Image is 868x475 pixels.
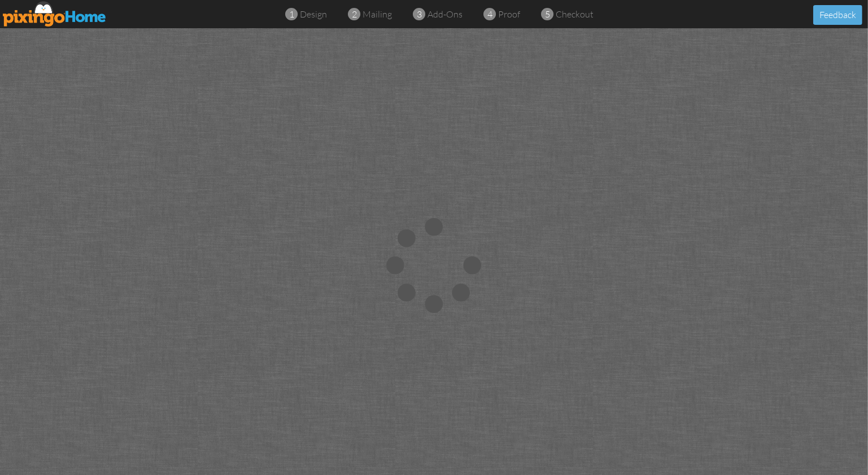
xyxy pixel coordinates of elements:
[300,8,328,20] span: design
[352,8,357,21] span: 2
[556,8,594,20] span: checkout
[363,8,392,20] span: mailing
[487,8,492,21] span: 4
[813,5,862,25] button: Feedback
[289,8,294,21] span: 1
[428,8,463,20] span: add-ons
[545,8,550,21] span: 5
[3,1,107,27] img: pixingo logo
[499,8,521,20] span: proof
[417,8,422,21] span: 3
